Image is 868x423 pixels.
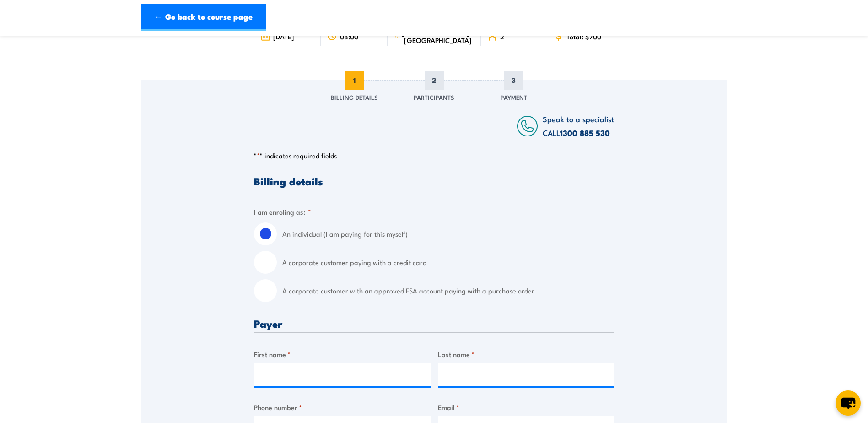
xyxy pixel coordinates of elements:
[254,402,431,412] label: Phone number
[414,92,454,102] span: Participants
[566,33,601,40] span: Total: $700
[345,70,364,90] span: 1
[543,113,614,138] span: Speak to a specialist CALL
[282,251,614,274] label: A corporate customer paying with a credit card
[282,279,614,302] label: A corporate customer with an approved FSA account paying with a purchase order
[273,33,294,40] span: [DATE]
[282,222,614,245] label: An individual (I am paying for this myself)
[500,33,504,40] span: 2
[254,176,614,186] h3: Billing details
[340,33,358,40] span: 08:00
[438,349,615,359] label: Last name
[425,70,444,90] span: 2
[402,28,474,44] span: [GEOGRAPHIC_DATA] - [GEOGRAPHIC_DATA]
[141,4,266,31] a: ← Go back to course page
[560,127,610,139] a: 1300 885 530
[254,318,614,329] h3: Payer
[438,402,615,412] label: Email
[331,92,378,102] span: Billing Details
[254,151,614,160] p: " " indicates required fields
[504,70,523,90] span: 3
[501,92,527,102] span: Payment
[254,206,311,217] legend: I am enroling as:
[254,349,431,359] label: First name
[836,390,861,416] button: chat-button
